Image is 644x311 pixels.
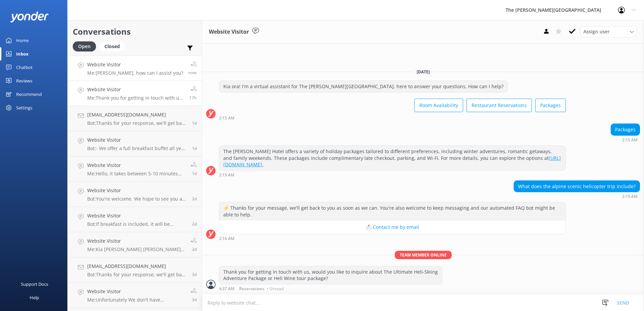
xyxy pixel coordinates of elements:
[192,246,197,252] span: Sep 14 2025 12:40pm (UTC +12:00) Pacific/Auckland
[73,42,99,50] a: Open
[87,187,187,194] h4: Website Visitor
[87,221,187,227] p: Bot: If breakfast is included, it will be mentioned in your booking confirmation.
[87,70,183,76] p: Me: [PERSON_NAME], how can I assist you?
[68,283,202,308] a: Website VisitorMe:Unfortunately We don't have availability on days you requested.3d
[611,137,640,142] div: Sep 16 2025 02:15am (UTC +12:00) Pacific/Auckland
[192,171,197,176] span: Sep 15 2025 02:07pm (UTC +12:00) Pacific/Auckland
[87,297,186,303] p: Me: Unfortunately We don't have availability on days you requested.
[219,237,234,241] strong: 2:16 AM
[535,99,566,112] button: Packages
[87,95,184,101] p: Me: Thank you for getting in touch with us, would you like to inquire about The Ultimate Heli-Ski...
[68,257,202,283] a: [EMAIL_ADDRESS][DOMAIN_NAME]Bot:Thanks for your response, we'll get back to you as soon as we can...
[16,88,42,101] div: Recommend
[73,41,96,51] div: Open
[68,81,202,106] a: Website VisitorMe:Thank you for getting in touch with us, would you like to inquire about The Ult...
[87,61,183,68] h4: Website Visitor
[189,95,197,101] span: Sep 16 2025 04:37am (UTC +12:00) Pacific/Auckland
[219,115,566,120] div: Sep 16 2025 02:15am (UTC +12:00) Pacific/Auckland
[466,99,532,112] button: Restaurant Reservations
[209,28,249,36] h3: Website Visitor
[267,287,284,291] span: • Unread
[87,171,186,177] p: Me: Hello, it takes between 5-10 minutes depends on the traffic
[16,61,33,74] div: Chatbot
[219,173,234,177] strong: 2:15 AM
[622,138,638,142] strong: 2:15 AM
[583,28,610,35] span: Assign user
[87,246,186,252] p: Me: Kia [PERSON_NAME] [PERSON_NAME], Thank you for choosing to stay with The [PERSON_NAME][GEOGRA...
[87,120,187,126] p: Bot: Thanks for your response, we'll get back to you as soon as we can during opening hours.
[622,195,638,199] strong: 2:15 AM
[514,194,640,199] div: Sep 16 2025 02:15am (UTC +12:00) Pacific/Auckland
[87,162,186,169] h4: Website Visitor
[219,116,234,120] strong: 2:15 AM
[219,81,508,92] div: Kia ora! I'm a virtual assistant for The [PERSON_NAME][GEOGRAPHIC_DATA], here to answer your ques...
[188,70,197,75] span: Sep 16 2025 10:37pm (UTC +12:00) Pacific/Auckland
[611,124,640,135] div: Packages
[21,277,48,291] div: Support Docs
[10,11,49,23] img: yonder-white-logo.png
[219,266,442,284] div: Thank you for getting in touch with us, would you like to inquire about The Ultimate Heli-Skiing ...
[219,146,566,170] div: The [PERSON_NAME] Hotel offers a variety of holiday packages tailored to different preferences, i...
[239,287,264,291] span: Reservations
[192,272,197,277] span: Sep 13 2025 04:29pm (UTC +12:00) Pacific/Auckland
[219,202,566,220] div: ⚡ Thanks for your message, we'll get back to you as soon as we can. You're also welcome to keep m...
[16,74,32,88] div: Reviews
[219,287,234,291] strong: 4:37 AM
[219,220,566,234] button: 📩 Contact me by email
[16,47,29,61] div: Inbox
[414,99,463,112] button: Room Availability
[192,221,197,227] span: Sep 14 2025 08:02pm (UTC +12:00) Pacific/Auckland
[68,182,202,207] a: Website VisitorBot:You're welcome. We hope to see you at The [PERSON_NAME][GEOGRAPHIC_DATA] soon!2d
[395,251,452,259] span: Team member online
[87,212,187,219] h4: Website Visitor
[413,69,434,75] span: [DATE]
[192,145,197,151] span: Sep 15 2025 04:29pm (UTC +12:00) Pacific/Auckland
[30,291,39,304] div: Help
[580,26,637,37] div: Assign User
[87,237,186,245] h4: Website Visitor
[223,155,561,168] a: [URL][DOMAIN_NAME].
[99,42,128,50] a: Closed
[16,101,32,114] div: Settings
[219,172,566,177] div: Sep 16 2025 02:15am (UTC +12:00) Pacific/Auckland
[87,196,187,202] p: Bot: You're welcome. We hope to see you at The [PERSON_NAME][GEOGRAPHIC_DATA] soon!
[87,288,186,295] h4: Website Visitor
[87,145,187,151] p: Bot: - We offer a full breakfast buffet all year round, except in May and June when we provide co...
[219,236,566,241] div: Sep 16 2025 02:16am (UTC +12:00) Pacific/Auckland
[68,56,202,81] a: Website VisitorMe:[PERSON_NAME], how can I assist you?now
[219,286,442,291] div: Sep 16 2025 04:37am (UTC +12:00) Pacific/Auckland
[73,25,197,38] h2: Conversations
[68,157,202,182] a: Website VisitorMe:Hello, it takes between 5-10 minutes depends on the traffic1d
[87,263,187,270] h4: [EMAIL_ADDRESS][DOMAIN_NAME]
[68,131,202,157] a: Website VisitorBot:- We offer a full breakfast buffet all year round, except in May and June when...
[192,297,197,303] span: Sep 13 2025 05:54am (UTC +12:00) Pacific/Auckland
[514,181,640,192] div: What does the alpine scenic helicopter trip include?
[87,272,187,278] p: Bot: Thanks for your response, we'll get back to you as soon as we can during opening hours.
[68,207,202,232] a: Website VisitorBot:If breakfast is included, it will be mentioned in your booking confirmation.2d
[99,41,125,51] div: Closed
[87,136,187,144] h4: Website Visitor
[68,232,202,257] a: Website VisitorMe:Kia [PERSON_NAME] [PERSON_NAME], Thank you for choosing to stay with The [PERSO...
[87,111,187,118] h4: [EMAIL_ADDRESS][DOMAIN_NAME]
[192,120,197,126] span: Sep 15 2025 05:06pm (UTC +12:00) Pacific/Auckland
[16,34,29,47] div: Home
[68,106,202,131] a: [EMAIL_ADDRESS][DOMAIN_NAME]Bot:Thanks for your response, we'll get back to you as soon as we can...
[87,86,184,93] h4: Website Visitor
[192,196,197,202] span: Sep 14 2025 08:26pm (UTC +12:00) Pacific/Auckland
